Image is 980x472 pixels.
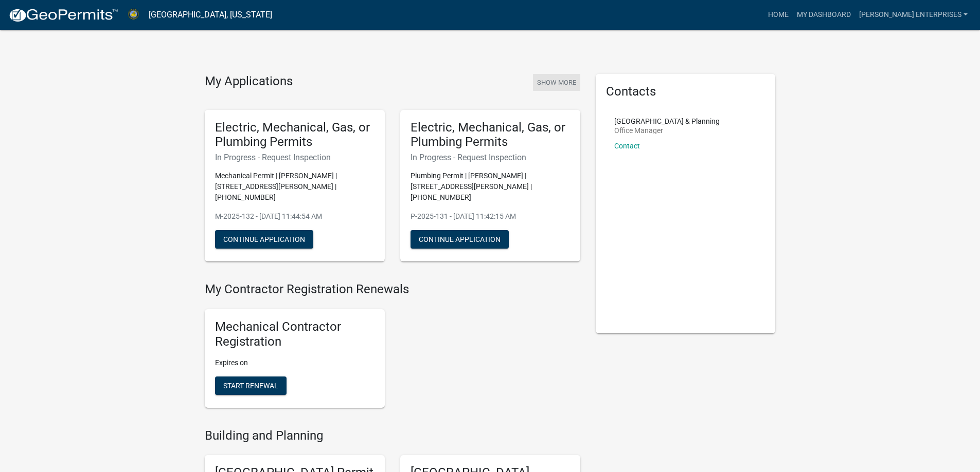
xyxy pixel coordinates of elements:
a: Contact [614,142,640,150]
a: [GEOGRAPHIC_DATA], [US_STATE] [149,6,272,24]
button: Start Renewal [215,376,287,395]
h6: In Progress - Request Inspection [411,153,570,162]
a: My Dashboard [793,5,855,25]
a: [PERSON_NAME] Enterprises [855,5,972,25]
p: P-2025-131 - [DATE] 11:42:15 AM [411,211,570,222]
p: Expires on [215,357,375,368]
h4: My Applications [205,74,293,89]
a: Home [764,5,793,25]
p: Plumbing Permit | [PERSON_NAME] | [STREET_ADDRESS][PERSON_NAME] | [PHONE_NUMBER] [411,171,570,203]
p: [GEOGRAPHIC_DATA] & Planning [614,118,720,125]
p: Mechanical Permit | [PERSON_NAME] | [STREET_ADDRESS][PERSON_NAME] | [PHONE_NUMBER] [215,171,375,203]
img: Abbeville County, South Carolina [127,8,140,22]
h4: Building and Planning [205,428,580,443]
button: Continue Application [215,230,313,249]
h4: My Contractor Registration Renewals [205,282,580,297]
p: M-2025-132 - [DATE] 11:44:54 AM [215,211,375,222]
h5: Mechanical Contractor Registration [215,319,375,349]
wm-registration-list-section: My Contractor Registration Renewals [205,282,580,416]
h5: Electric, Mechanical, Gas, or Plumbing Permits [411,120,570,150]
h5: Contacts [606,84,765,99]
h6: In Progress - Request Inspection [215,153,375,162]
span: Start Renewal [223,381,278,389]
h5: Electric, Mechanical, Gas, or Plumbing Permits [215,120,375,150]
button: Show More [533,74,580,91]
p: Office Manager [614,127,720,134]
button: Continue Application [411,230,509,249]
